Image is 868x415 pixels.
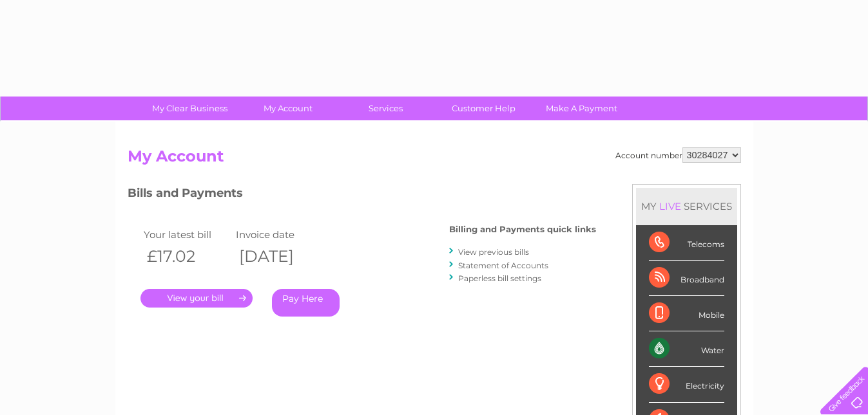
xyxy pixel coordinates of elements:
a: My Clear Business [137,97,243,120]
div: Telecoms [649,225,724,261]
h4: Billing and Payments quick links [449,225,596,234]
td: Invoice date [233,226,325,243]
a: Paperless bill settings [458,273,541,283]
a: . [140,289,253,308]
div: Account number [615,147,741,163]
div: Mobile [649,296,724,331]
a: Customer Help [430,97,537,120]
div: LIVE [657,200,684,212]
a: Statement of Accounts [458,261,548,270]
td: Your latest bill [140,226,233,243]
th: [DATE] [233,243,325,270]
div: Broadband [649,261,724,296]
th: £17.02 [140,243,233,270]
a: Pay Here [272,289,340,317]
div: MY SERVICES [636,188,737,225]
a: Make A Payment [528,97,635,120]
h2: My Account [128,147,741,172]
div: Electricity [649,367,724,402]
div: Water [649,331,724,367]
a: View previous bills [458,247,529,257]
a: Services [333,97,439,120]
a: My Account [235,97,341,120]
h3: Bills and Payments [128,184,596,207]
